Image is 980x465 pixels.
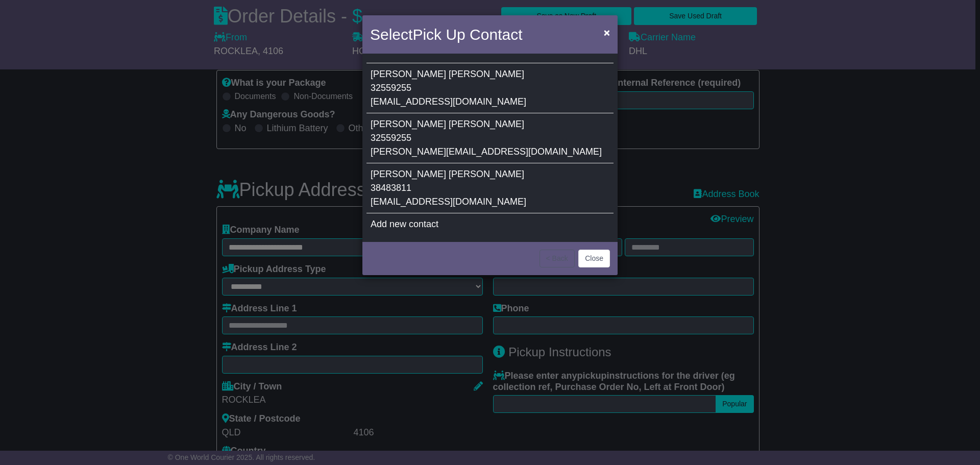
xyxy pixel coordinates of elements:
span: 32559255 [371,133,411,143]
span: Add new contact [371,219,438,229]
span: [PERSON_NAME] [371,69,446,79]
span: 32559255 [371,83,411,93]
span: [PERSON_NAME][EMAIL_ADDRESS][DOMAIN_NAME] [371,146,602,157]
h4: Select [370,23,522,46]
span: Pick Up [412,26,465,43]
span: [PERSON_NAME] [371,119,446,129]
span: [PERSON_NAME] [371,169,446,179]
span: [PERSON_NAME] [449,69,524,79]
span: [EMAIL_ADDRESS][DOMAIN_NAME] [371,197,526,207]
span: 38483811 [371,183,411,193]
span: × [604,27,610,38]
button: Close [599,22,615,43]
span: [EMAIL_ADDRESS][DOMAIN_NAME] [371,96,526,107]
span: Contact [470,26,522,43]
button: Close [578,250,610,267]
button: < Back [540,250,575,267]
span: [PERSON_NAME] [449,119,524,129]
span: [PERSON_NAME] [449,169,524,179]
